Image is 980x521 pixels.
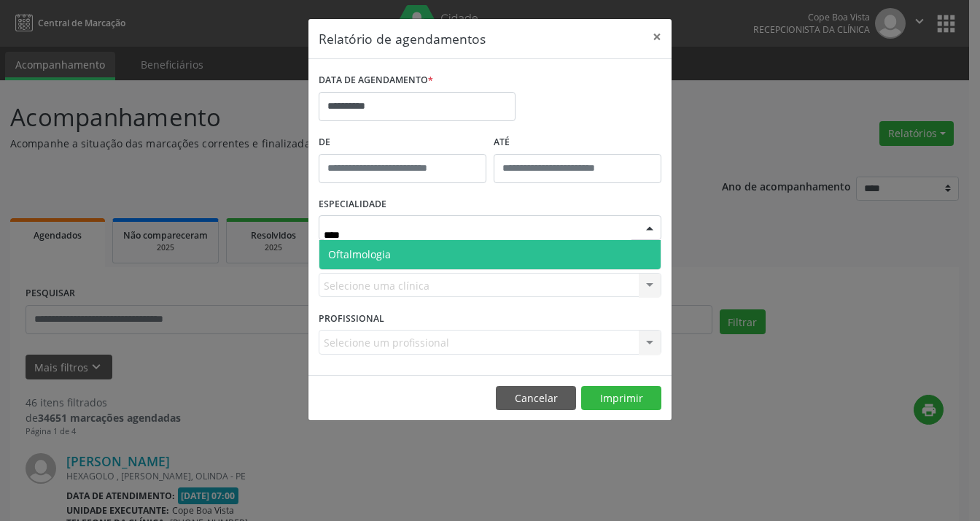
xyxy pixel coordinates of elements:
label: ESPECIALIDADE [319,193,386,216]
h5: Relatório de agendamentos [319,29,486,48]
label: De [319,131,486,154]
span: Oftalmologia [328,247,391,261]
button: Imprimir [581,386,661,411]
label: ATÉ [494,131,661,154]
button: Cancelar [496,386,576,411]
button: Close [642,19,672,55]
label: PROFISSIONAL [319,307,384,330]
label: DATA DE AGENDAMENTO [319,69,433,92]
